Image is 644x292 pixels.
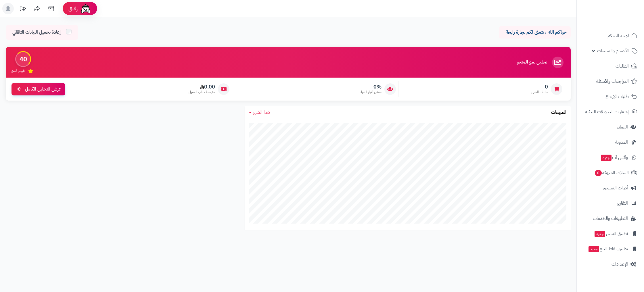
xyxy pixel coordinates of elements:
[580,227,641,241] a: تطبيق المتجرجديد
[580,90,641,103] a: طلبات الإرجاع
[600,153,628,162] span: وآتس آب
[580,181,641,195] a: أدوات التسويق
[612,260,628,268] span: الإعدادات
[580,135,641,149] a: المدونة
[601,155,612,161] span: جديد
[531,90,548,95] span: طلبات الشهر
[580,105,641,119] a: إشعارات التحويلات البنكية
[360,90,382,95] span: معدل تكرار الشراء
[617,199,628,207] span: التقارير
[503,29,566,36] p: حياكم الله ، نتمنى لكم تجارة رابحة
[615,138,628,146] span: المدونة
[580,196,641,210] a: التقارير
[517,60,547,65] h3: تحليل نمو المتجر
[593,214,628,222] span: التطبيقات والخدمات
[580,74,641,88] a: المراجعات والأسئلة
[11,68,25,73] span: تقييم النمو
[589,246,599,252] span: جديد
[189,84,215,90] span: 0.00
[11,83,65,95] a: عرض التحليل الكامل
[68,5,78,12] span: رفيق
[594,230,628,238] span: تطبيق المتجر
[249,109,270,116] a: هذا الشهر
[595,170,602,176] span: 0
[580,242,641,256] a: تطبيق نقاط البيعجديد
[580,257,641,271] a: الإعدادات
[360,84,382,90] span: 0%
[580,120,641,134] a: العملاء
[12,29,61,36] span: إعادة تحميل البيانات التلقائي
[253,109,270,116] span: هذا الشهر
[616,62,629,70] span: الطلبات
[617,123,628,131] span: العملاء
[189,90,215,95] span: متوسط طلب العميل
[603,184,628,192] span: أدوات التسويق
[531,84,548,90] span: 0
[580,151,641,164] a: وآتس آبجديد
[588,245,628,253] span: تطبيق نقاط البيع
[605,93,629,101] span: طلبات الإرجاع
[580,166,641,180] a: السلات المتروكة0
[15,3,30,16] a: تحديثات المنصة
[25,86,61,93] span: عرض التحليل الكامل
[551,110,566,115] h3: المبيعات
[595,231,605,237] span: جديد
[597,47,629,55] span: الأقسام والمنتجات
[594,169,629,177] span: السلات المتروكة
[580,29,641,43] a: لوحة التحكم
[580,212,641,225] a: التطبيقات والخدمات
[596,77,629,85] span: المراجعات والأسئلة
[607,32,629,40] span: لوحة التحكم
[80,3,91,14] img: ai-face.png
[585,108,629,116] span: إشعارات التحويلات البنكية
[580,59,641,73] a: الطلبات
